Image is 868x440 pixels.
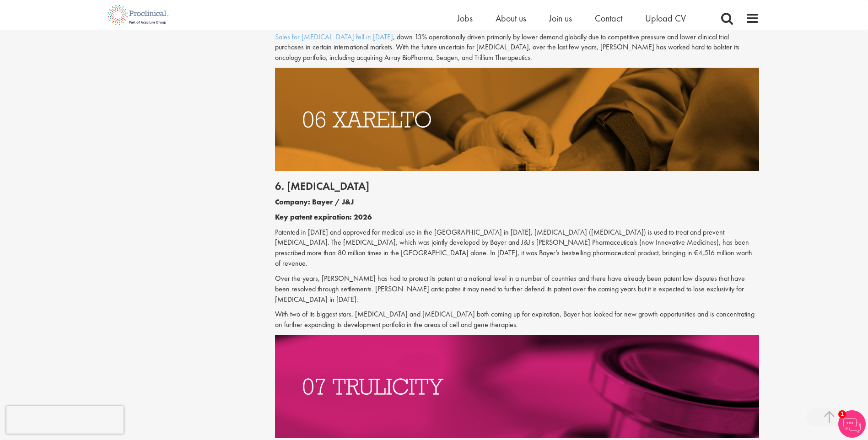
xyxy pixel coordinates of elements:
b: Company: Bayer / J&J [275,197,354,207]
p: , down 13% operationally driven primarily by lower demand globally due to competitive pressure an... [275,32,759,64]
a: Contact [595,12,622,24]
p: With two of its biggest stars, [MEDICAL_DATA] and [MEDICAL_DATA] both coming up for expiration, B... [275,309,759,330]
h2: 6. [MEDICAL_DATA] [275,180,759,192]
iframe: reCAPTCHA [6,406,124,434]
a: Join us [549,12,572,24]
a: Jobs [457,12,473,24]
a: Upload CV [645,12,686,24]
p: Patented in [DATE] and approved for medical use in the [GEOGRAPHIC_DATA] in [DATE], [MEDICAL_DATA... [275,227,759,269]
a: About us [496,12,526,24]
p: Over the years, [PERSON_NAME] has had to protect its patent at a national level in a number of co... [275,274,759,305]
a: Sales for [MEDICAL_DATA] fell in [DATE] [275,32,393,42]
b: Key patent expiration: 2026 [275,212,372,222]
img: Drugs with patents due to expire Trulicity [275,335,759,438]
span: 1 [838,410,846,418]
img: Chatbot [838,410,866,438]
img: Drugs with patents due to expire Xarelto [275,68,759,171]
